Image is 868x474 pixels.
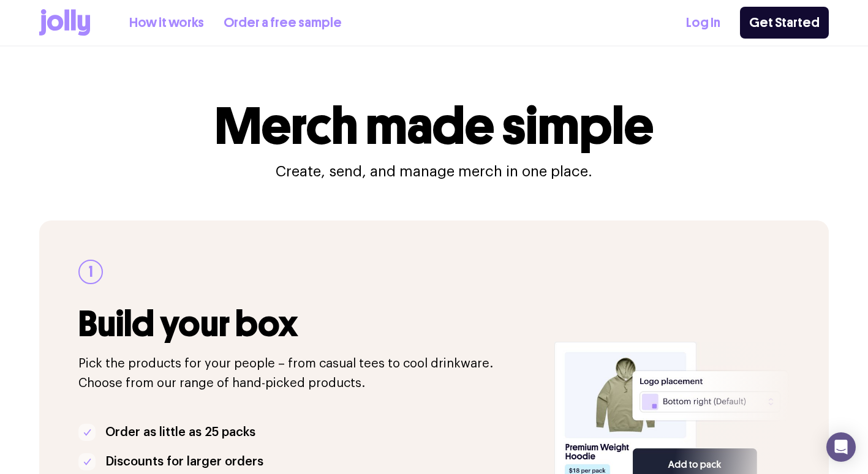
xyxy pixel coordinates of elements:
[686,13,720,33] a: Log In
[78,260,103,284] div: 1
[129,13,204,33] a: How it works
[276,162,592,181] p: Create, send, and manage merch in one place.
[740,7,829,39] a: Get Started
[105,423,255,442] p: Order as little as 25 packs
[78,354,540,393] p: Pick the products for your people – from casual tees to cool drinkware. Choose from our range of ...
[215,100,654,152] h1: Merch made simple
[224,13,342,33] a: Order a free sample
[826,432,856,462] div: Open Intercom Messenger
[78,304,540,344] h3: Build your box
[105,452,263,472] p: Discounts for larger orders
